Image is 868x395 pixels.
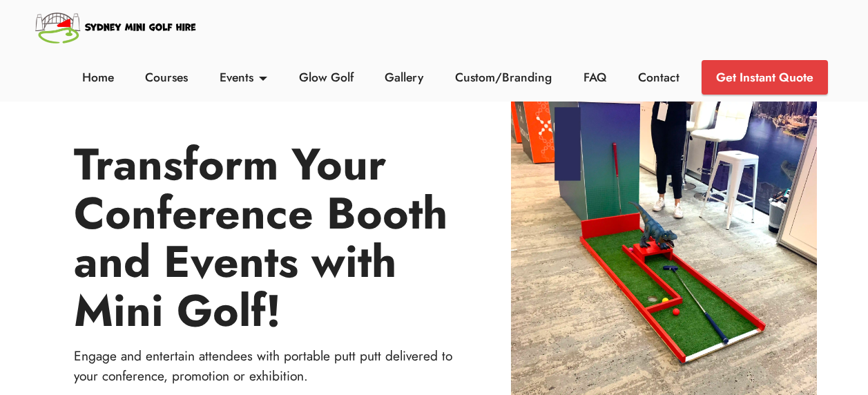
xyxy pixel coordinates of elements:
a: Glow Golf [295,68,357,86]
p: Engage and entertain attendees with portable putt putt delivered to your conference, promotion or... [74,346,467,386]
a: Events [216,68,271,86]
strong: Transform Your Conference Booth and Events with Mini Golf! [74,133,447,342]
a: Gallery [381,68,427,86]
a: Contact [634,68,683,86]
a: Custom/Branding [452,68,556,86]
img: Sydney Mini Golf Hire [33,7,200,47]
a: Get Instant Quote [702,60,828,95]
a: Courses [142,68,192,86]
a: FAQ [580,68,610,86]
a: Home [78,68,117,86]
